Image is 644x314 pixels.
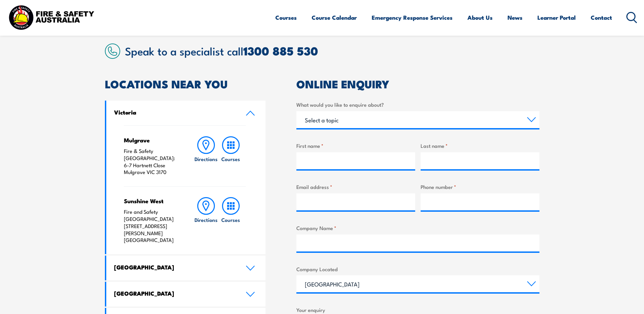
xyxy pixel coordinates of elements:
[124,208,181,244] p: Fire and Safety [GEOGRAPHIC_DATA] [STREET_ADDRESS][PERSON_NAME] [GEOGRAPHIC_DATA]
[296,79,539,88] h2: ONLINE ENQUIRY
[421,183,539,191] label: Phone number
[106,282,266,307] a: [GEOGRAPHIC_DATA]
[219,136,243,176] a: Courses
[296,101,539,108] label: What would you like to enquire about?
[296,306,539,314] label: Your enquiry
[421,142,539,150] label: Last name
[114,108,236,116] h4: Victoria
[106,101,266,125] a: Victoria
[195,216,218,223] h6: Directions
[296,224,539,232] label: Company Name
[194,197,218,244] a: Directions
[275,8,297,27] a: Courses
[221,216,240,223] h6: Courses
[296,142,415,150] label: First name
[114,263,236,271] h4: [GEOGRAPHIC_DATA]
[124,147,181,176] p: Fire & Safety [GEOGRAPHIC_DATA]: 6-7 Hartnett Close Mulgrave VIC 3170
[537,8,576,27] a: Learner Portal
[467,8,493,27] a: About Us
[219,197,243,244] a: Courses
[106,256,266,280] a: [GEOGRAPHIC_DATA]
[296,265,539,273] label: Company Located
[221,155,240,162] h6: Courses
[125,45,539,57] h2: Speak to a specialist call
[591,8,612,27] a: Contact
[195,155,218,162] h6: Directions
[243,41,318,59] a: 1300 885 530
[105,79,266,88] h2: LOCATIONS NEAR YOU
[194,136,218,176] a: Directions
[296,183,415,191] label: Email address
[312,8,357,27] a: Course Calendar
[114,290,236,297] h4: [GEOGRAPHIC_DATA]
[508,8,522,27] a: News
[124,197,181,205] h4: Sunshine West
[372,8,453,27] a: Emergency Response Services
[124,136,181,144] h4: Mulgrave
